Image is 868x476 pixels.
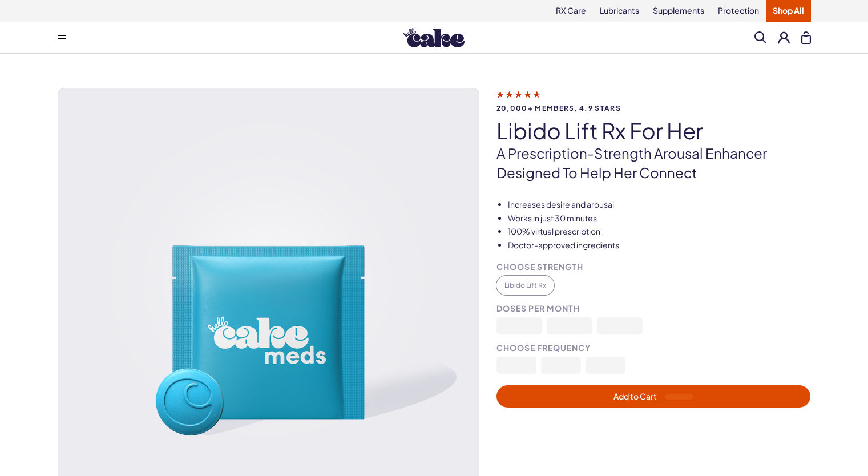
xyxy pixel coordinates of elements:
li: Increases desire and arousal [508,199,811,211]
a: 20,000+ members, 4.9 stars [496,89,811,112]
li: 100% virtual prescription [508,226,811,237]
p: A prescription-strength arousal enhancer designed to help her connect [496,144,811,182]
button: Add to Cart [496,385,811,408]
li: Works in just 30 minutes [508,213,811,224]
span: 20,000+ members, 4.9 stars [496,104,811,112]
li: Doctor-approved ingredients [508,240,811,251]
span: Add to Cart [613,391,693,401]
h1: Libido Lift Rx For Her [496,119,811,143]
img: Hello Cake [403,28,465,47]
